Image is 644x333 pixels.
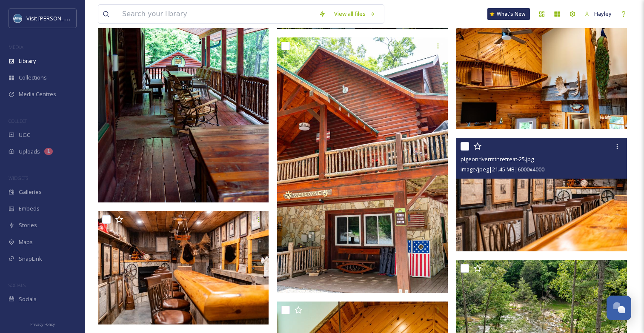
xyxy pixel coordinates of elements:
[26,14,80,22] span: Visit [PERSON_NAME]
[19,90,56,98] span: Media Centres
[277,37,448,293] img: pigeonrivermtnretreat-33.jpg
[19,238,33,246] span: Maps
[9,282,26,288] span: SOCIALS
[461,165,544,173] span: image/jpeg | 21.45 MB | 6000 x 4000
[461,155,534,163] span: pigeonrivermtnretreat-25.jpg
[9,118,27,124] span: COLLECT
[19,295,37,303] span: Socials
[14,14,22,23] img: images.png
[19,221,37,229] span: Stories
[487,8,530,20] a: What's New
[30,319,55,329] a: Privacy Policy
[118,5,315,23] input: Search your library
[19,148,40,156] span: Uploads
[580,6,616,22] a: Hayley
[19,188,42,196] span: Galleries
[9,44,23,50] span: MEDIA
[98,211,269,324] img: pigeonrivermtnretreat-26.jpg
[19,255,42,263] span: SnapLink
[330,6,380,22] a: View all files
[19,74,47,82] span: Collections
[594,10,612,17] span: Hayley
[19,205,40,213] span: Embeds
[607,296,631,320] button: Open Chat
[19,57,36,65] span: Library
[44,148,53,155] div: 1
[30,322,55,327] span: Privacy Policy
[456,16,627,130] img: pigeonrivermtnretreat-28.jpg
[19,131,30,139] span: UGC
[9,175,28,181] span: WIDGETS
[456,138,627,252] img: pigeonrivermtnretreat-25.jpg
